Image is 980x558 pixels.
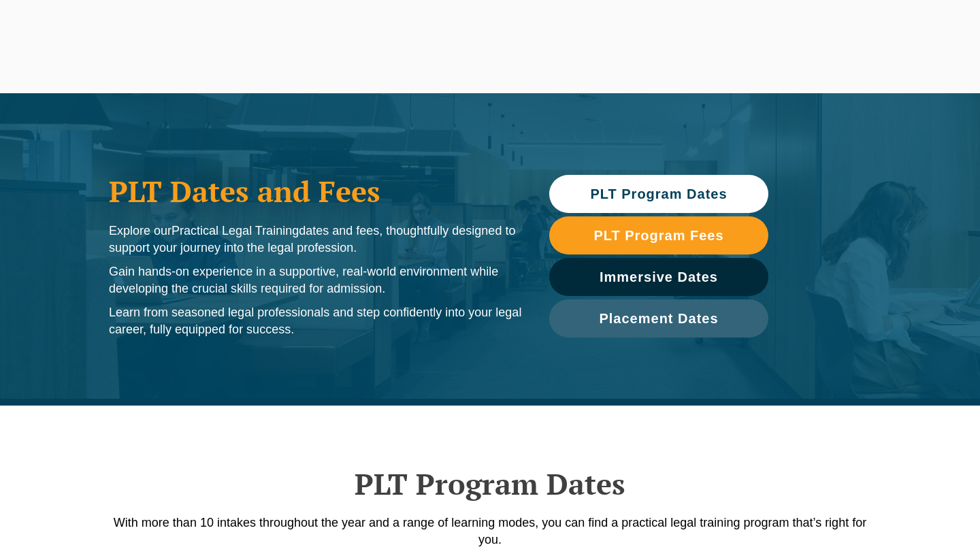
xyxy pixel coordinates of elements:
[549,299,768,338] a: Placement Dates
[109,304,522,338] p: Learn from seasoned legal professionals and step confidently into your legal career, fully equipp...
[109,263,522,297] p: Gain hands-on experience in a supportive, real-world environment while developing the crucial ski...
[171,224,299,237] span: Practical Legal Training
[109,174,522,208] h1: PLT Dates and Fees
[549,175,768,213] a: PLT Program Dates
[102,467,878,501] h2: PLT Program Dates
[102,514,878,548] p: With more than 10 intakes throughout the year and a range of learning modes, you can find a pract...
[599,312,718,325] span: Placement Dates
[600,270,718,284] span: Immersive Dates
[549,216,768,255] a: PLT Program Fees
[593,229,723,242] span: PLT Program Fees
[549,258,768,296] a: Immersive Dates
[590,187,727,201] span: PLT Program Dates
[109,223,522,257] p: Explore our dates and fees, thoughtfully designed to support your journey into the legal profession.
